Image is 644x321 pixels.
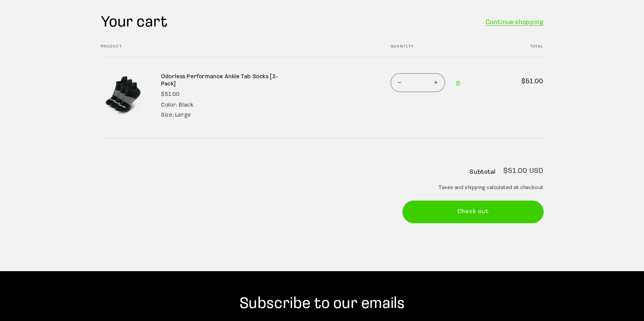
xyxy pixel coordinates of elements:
dt: Color: [161,102,177,108]
small: Taxes and shipping calculated at checkout [402,184,544,192]
th: Quantity [366,44,495,57]
dd: Black [179,102,193,108]
a: Odorless Performance Ankle Tab Socks [3-Pack] [161,73,282,88]
dt: Size: [161,112,174,118]
img: Odorless Performance Ankle Tab Socks [3-Pack] [101,73,145,118]
h2: Subtotal [470,169,495,175]
p: $51.00 USD [503,168,543,175]
th: Product [101,44,366,57]
h2: Subscribe to our emails [36,294,608,314]
input: Quantity for Odorless Performance Ankle Tab Socks [3-Pack] [408,73,427,92]
button: Check out [402,201,544,223]
h1: Your cart [101,13,168,33]
dd: Large [175,112,191,118]
iframe: PayPal-paypal [402,239,544,255]
a: Remove Odorless Performance Ankle Tab Socks [3-Pack] - Black / Large [451,75,465,92]
a: Continue shopping [486,17,544,28]
div: $51.00 [161,91,282,99]
span: $51.00 [510,77,543,87]
th: Total [494,44,543,57]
